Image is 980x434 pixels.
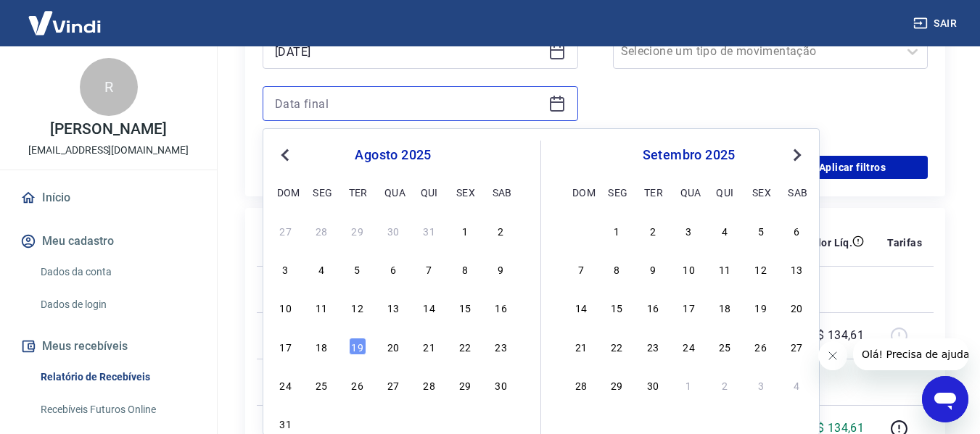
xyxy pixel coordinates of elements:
div: Choose sábado, 6 de setembro de 2025 [493,414,510,432]
a: Dados da conta [35,257,199,287]
button: Sair [910,10,963,37]
div: Choose sexta-feira, 8 de agosto de 2025 [456,260,474,277]
iframe: Botão para abrir a janela de mensagens [922,376,968,422]
input: Data inicial [275,41,543,62]
div: ter [349,183,366,201]
div: Choose quinta-feira, 18 de setembro de 2025 [716,299,733,316]
div: Choose segunda-feira, 11 de agosto de 2025 [313,299,330,316]
div: Choose terça-feira, 2 de setembro de 2025 [349,414,366,432]
div: Choose sexta-feira, 5 de setembro de 2025 [752,222,770,239]
div: Choose domingo, 7 de setembro de 2025 [572,260,590,277]
div: Choose terça-feira, 23 de setembro de 2025 [644,338,662,355]
iframe: Fechar mensagem [818,341,847,370]
p: [PERSON_NAME] [50,122,166,137]
div: Choose sábado, 23 de agosto de 2025 [493,338,510,355]
a: Relatório de Recebíveis [35,362,199,392]
div: dom [572,183,590,201]
span: Olá! Precisa de ajuda? [9,10,122,22]
div: Choose terça-feira, 5 de agosto de 2025 [349,260,366,277]
div: Choose quarta-feira, 30 de julho de 2025 [384,222,402,239]
div: Choose quarta-feira, 24 de setembro de 2025 [680,338,698,355]
div: Choose segunda-feira, 22 de setembro de 2025 [608,338,625,355]
div: Choose quarta-feira, 1 de outubro de 2025 [680,376,698,393]
div: Choose sexta-feira, 3 de outubro de 2025 [752,376,770,393]
div: Choose terça-feira, 29 de julho de 2025 [349,222,366,239]
img: Vindi [17,1,112,45]
a: Início [17,182,199,214]
div: Choose domingo, 27 de julho de 2025 [277,222,295,239]
div: Choose quinta-feira, 7 de agosto de 2025 [421,260,438,277]
div: Choose quarta-feira, 3 de setembro de 2025 [680,222,698,239]
p: -R$ 134,61 [807,327,864,344]
div: Choose segunda-feira, 8 de setembro de 2025 [608,260,625,277]
div: Choose domingo, 10 de agosto de 2025 [277,299,295,316]
div: agosto 2025 [275,146,511,164]
div: sex [752,183,770,201]
div: Choose domingo, 24 de agosto de 2025 [277,376,295,393]
div: Choose quinta-feira, 2 de outubro de 2025 [716,376,733,393]
div: Choose sábado, 16 de agosto de 2025 [493,299,510,316]
button: Previous Month [276,146,294,164]
div: Choose quinta-feira, 28 de agosto de 2025 [421,376,438,393]
div: R [80,58,138,116]
div: Choose domingo, 3 de agosto de 2025 [277,260,295,277]
div: Choose segunda-feira, 1 de setembro de 2025 [608,222,625,239]
button: Next Month [788,146,806,164]
div: Choose sábado, 20 de setembro de 2025 [788,299,805,316]
div: qui [716,183,733,201]
div: Choose sábado, 6 de setembro de 2025 [788,222,805,239]
div: Choose quarta-feira, 20 de agosto de 2025 [384,338,402,355]
div: ter [644,183,662,201]
div: Choose domingo, 28 de setembro de 2025 [572,376,590,393]
div: Choose sexta-feira, 12 de setembro de 2025 [752,260,770,277]
div: Choose quinta-feira, 4 de setembro de 2025 [421,414,438,432]
div: Choose sexta-feira, 15 de agosto de 2025 [456,299,474,316]
div: Choose domingo, 31 de agosto de 2025 [277,414,295,432]
div: Choose quinta-feira, 31 de julho de 2025 [421,222,438,239]
div: Choose quarta-feira, 10 de setembro de 2025 [680,260,698,277]
div: Choose sábado, 2 de agosto de 2025 [493,222,510,239]
div: setembro 2025 [570,146,807,164]
div: Choose segunda-feira, 29 de setembro de 2025 [608,376,625,393]
div: Choose quinta-feira, 25 de setembro de 2025 [716,338,733,355]
div: Choose quinta-feira, 14 de agosto de 2025 [421,299,438,316]
div: Choose quarta-feira, 3 de setembro de 2025 [384,414,402,432]
div: Choose terça-feira, 16 de setembro de 2025 [644,299,662,316]
div: month 2025-08 [275,220,511,434]
div: Choose domingo, 31 de agosto de 2025 [572,222,590,239]
div: sab [493,183,510,201]
div: Choose terça-feira, 9 de setembro de 2025 [644,260,662,277]
div: Choose sábado, 30 de agosto de 2025 [493,376,510,393]
div: Choose sábado, 9 de agosto de 2025 [493,260,510,277]
button: Meus recebíveis [17,330,199,362]
div: Choose domingo, 21 de setembro de 2025 [572,338,590,355]
div: month 2025-09 [570,220,807,395]
p: Tarifas [887,235,922,250]
div: Choose sábado, 27 de setembro de 2025 [788,338,805,355]
div: Choose segunda-feira, 4 de agosto de 2025 [313,260,330,277]
div: Choose quarta-feira, 27 de agosto de 2025 [384,376,402,393]
div: sab [788,183,805,201]
p: [EMAIL_ADDRESS][DOMAIN_NAME] [28,143,189,158]
div: Choose sexta-feira, 19 de setembro de 2025 [752,299,770,316]
div: Choose sexta-feira, 29 de agosto de 2025 [456,376,474,393]
button: Meu cadastro [17,225,199,257]
div: sex [456,183,474,201]
p: Valor Líq. [805,235,852,250]
div: qua [680,183,698,201]
div: seg [608,183,625,201]
div: Choose segunda-feira, 18 de agosto de 2025 [313,338,330,355]
div: Choose terça-feira, 19 de agosto de 2025 [349,338,366,355]
iframe: Mensagem da empresa [853,338,968,370]
div: Choose segunda-feira, 28 de julho de 2025 [313,222,330,239]
div: dom [277,183,295,201]
button: Aplicar filtros [777,156,928,179]
div: seg [313,183,330,201]
div: Choose quarta-feira, 6 de agosto de 2025 [384,260,402,277]
div: Choose sexta-feira, 1 de agosto de 2025 [456,222,474,239]
div: Choose segunda-feira, 15 de setembro de 2025 [608,299,625,316]
div: Choose terça-feira, 30 de setembro de 2025 [644,376,662,393]
div: Choose segunda-feira, 25 de agosto de 2025 [313,376,330,393]
div: Choose sexta-feira, 26 de setembro de 2025 [752,338,770,355]
div: Choose sexta-feira, 5 de setembro de 2025 [456,414,474,432]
